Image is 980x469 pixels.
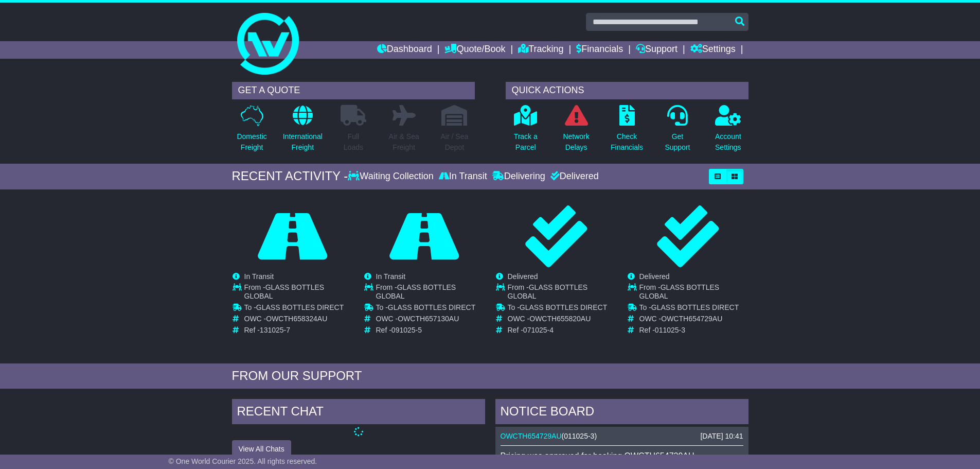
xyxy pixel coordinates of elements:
a: Dashboard [377,41,432,59]
p: Air & Sea Freight [389,131,419,153]
div: NOTICE BOARD [495,399,749,427]
a: Financials [576,41,623,59]
div: Waiting Collection [348,171,436,182]
p: Account Settings [715,131,741,153]
td: OWC - [244,315,353,326]
p: Full Loads [341,131,366,153]
a: DomesticFreight [236,105,267,159]
span: 131025-7 [260,326,290,334]
button: View All Chats [232,440,291,458]
td: Ref - [244,326,353,335]
span: OWCTH654729AU [661,315,722,323]
span: OWCTH657130AU [398,315,459,323]
p: Get Support [665,131,690,153]
td: From - [508,283,616,303]
td: From - [244,283,353,303]
span: GLASS BOTTLES DIRECT [520,303,607,311]
div: QUICK ACTIONS [506,82,749,99]
td: To - [508,303,616,315]
a: Tracking [518,41,563,59]
span: Delivered [639,272,670,281]
span: GLASS BOTTLES DIRECT [388,303,475,311]
a: CheckFinancials [610,105,644,159]
div: [DATE] 10:41 [700,432,743,441]
a: Support [636,41,678,59]
div: In Transit [436,171,490,182]
span: 011025-3 [564,432,594,440]
p: International Freight [283,131,323,153]
td: From - [376,283,485,303]
p: Pricing was approved for booking OWCTH654729AU. [501,451,743,461]
span: 091025-5 [391,326,422,334]
p: Track a Parcel [514,131,538,153]
span: In Transit [376,272,406,281]
span: 011025-3 [655,326,685,334]
span: OWCTH655820AU [529,315,591,323]
span: 071025-4 [523,326,554,334]
td: From - [639,283,748,303]
td: OWC - [376,315,485,326]
td: OWC - [639,315,748,326]
p: Domestic Freight [237,131,266,153]
div: Delivered [548,171,599,182]
div: RECENT ACTIVITY - [232,169,348,184]
div: FROM OUR SUPPORT [232,369,749,384]
span: GLASS BOTTLES GLOBAL [639,283,720,300]
p: Air / Sea Depot [441,131,469,153]
td: Ref - [376,326,485,335]
td: Ref - [508,326,616,335]
span: In Transit [244,272,274,281]
span: © One World Courier 2025. All rights reserved. [169,457,317,465]
a: GetSupport [664,105,690,159]
p: Check Financials [611,131,643,153]
td: Ref - [639,326,748,335]
p: Network Delays [563,131,589,153]
span: GLASS BOTTLES GLOBAL [244,283,325,300]
td: To - [639,303,748,315]
td: To - [244,303,353,315]
div: GET A QUOTE [232,82,475,99]
span: GLASS BOTTLES GLOBAL [376,283,456,300]
div: RECENT CHAT [232,399,485,427]
span: Delivered [508,272,538,281]
a: Quote/Book [444,41,505,59]
div: ( ) [501,432,743,441]
a: Settings [690,41,736,59]
a: OWCTH654729AU [501,432,562,440]
span: GLASS BOTTLES DIRECT [651,303,739,311]
div: Delivering [490,171,548,182]
span: GLASS BOTTLES DIRECT [256,303,344,311]
span: GLASS BOTTLES GLOBAL [508,283,588,300]
span: OWCTH658324AU [266,315,327,323]
td: OWC - [508,315,616,326]
a: Track aParcel [513,105,538,159]
a: NetworkDelays [562,105,590,159]
a: AccountSettings [715,105,742,159]
td: To - [376,303,485,315]
a: InternationalFreight [282,105,323,159]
